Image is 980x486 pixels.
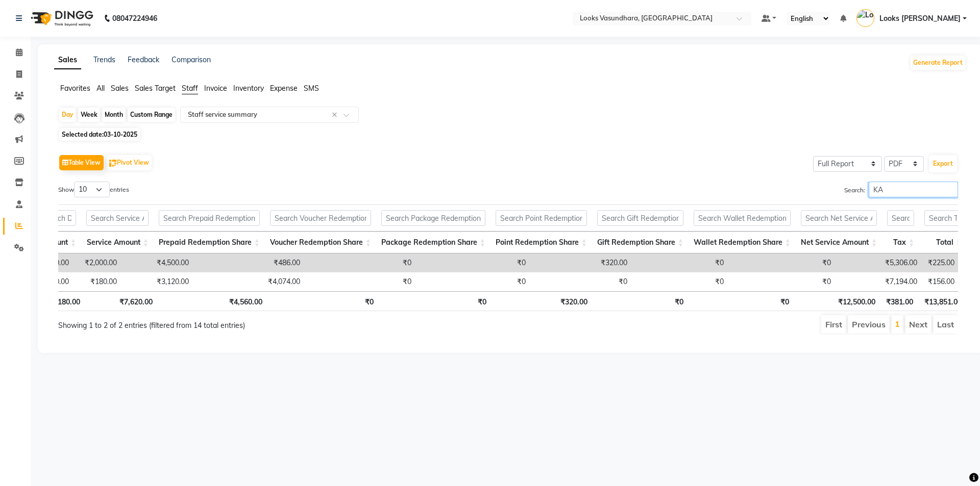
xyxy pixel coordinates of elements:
[60,84,90,93] span: Favorites
[332,110,340,120] span: Clear all
[531,253,632,272] td: ₹320.00
[111,84,129,93] span: Sales
[729,253,836,272] td: ₹0
[376,232,491,253] th: Package Redemption Share: activate to sort column ascending
[796,232,882,253] th: Net Service Amount: activate to sort column ascending
[836,272,922,291] td: ₹7,194.00
[233,84,264,93] span: Inventory
[694,210,791,226] input: Search Wallet Redemption Share
[919,232,967,253] th: Total: activate to sort column ascending
[128,55,159,64] a: Feedback
[922,272,960,291] td: ₹156.00
[109,160,117,167] img: pivot.png
[922,253,960,272] td: ₹225.00
[918,291,966,311] th: ₹13,851.00
[26,4,96,33] img: logo
[81,232,154,253] th: Service Amount: activate to sort column ascending
[59,108,76,122] div: Day
[59,128,140,141] span: Selected date:
[305,253,416,272] td: ₹0
[86,210,149,226] input: Search Service Amount
[58,182,129,197] label: Show entries
[880,291,918,311] th: ₹381.00
[194,253,305,272] td: ₹486.00
[265,232,376,253] th: Voucher Redemption Share: activate to sort column ascending
[911,56,965,70] button: Generate Report
[844,182,958,197] label: Search:
[37,291,85,311] th: ₹2,180.00
[171,55,211,64] a: Comparison
[869,182,958,197] input: Search:
[102,108,126,122] div: Month
[135,84,176,93] span: Sales Target
[122,272,194,291] td: ₹3,120.00
[416,253,531,272] td: ₹0
[895,319,900,329] a: 1
[58,314,424,331] div: Showing 1 to 2 of 2 entries (filtered from 14 total entries)
[597,210,683,226] input: Search Gift Redemption Share
[122,253,194,272] td: ₹4,500.00
[794,291,880,311] th: ₹12,500.00
[531,272,632,291] td: ₹0
[491,232,592,253] th: Point Redemption Share: activate to sort column ascending
[929,155,957,172] button: Export
[924,210,962,226] input: Search Total
[74,253,122,272] td: ₹2,000.00
[128,108,175,122] div: Custom Range
[159,210,260,226] input: Search Prepaid Redemption Share
[305,272,416,291] td: ₹0
[74,272,122,291] td: ₹180.00
[882,232,919,253] th: Tax: activate to sort column ascending
[887,210,914,226] input: Search Tax
[104,131,137,138] span: 03-10-2025
[158,291,267,311] th: ₹4,560.00
[492,291,593,311] th: ₹320.00
[729,272,836,291] td: ₹0
[592,232,689,253] th: Gift Redemption Share: activate to sort column ascending
[204,84,227,93] span: Invoice
[59,155,104,170] button: Table View
[632,272,729,291] td: ₹0
[78,108,100,122] div: Week
[182,84,198,93] span: Staff
[267,291,379,311] th: ₹0
[689,291,794,311] th: ₹0
[270,210,371,226] input: Search Voucher Redemption Share
[194,272,305,291] td: ₹4,074.00
[379,291,492,311] th: ₹0
[270,84,298,93] span: Expense
[96,84,105,93] span: All
[416,272,531,291] td: ₹0
[304,84,319,93] span: SMS
[836,253,922,272] td: ₹5,306.00
[85,291,158,311] th: ₹7,620.00
[856,9,874,27] img: Looks Vasundhara GZB
[801,210,877,226] input: Search Net Service Amount
[689,232,796,253] th: Wallet Redemption Share: activate to sort column ascending
[879,13,961,24] span: Looks [PERSON_NAME]
[154,232,265,253] th: Prepaid Redemption Share: activate to sort column ascending
[632,253,729,272] td: ₹0
[107,155,152,170] button: Pivot View
[54,51,81,69] a: Sales
[74,182,110,197] select: Showentries
[112,4,157,33] b: 08047224946
[93,55,115,64] a: Trends
[381,210,485,226] input: Search Package Redemption Share
[593,291,689,311] th: ₹0
[496,210,587,226] input: Search Point Redemption Share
